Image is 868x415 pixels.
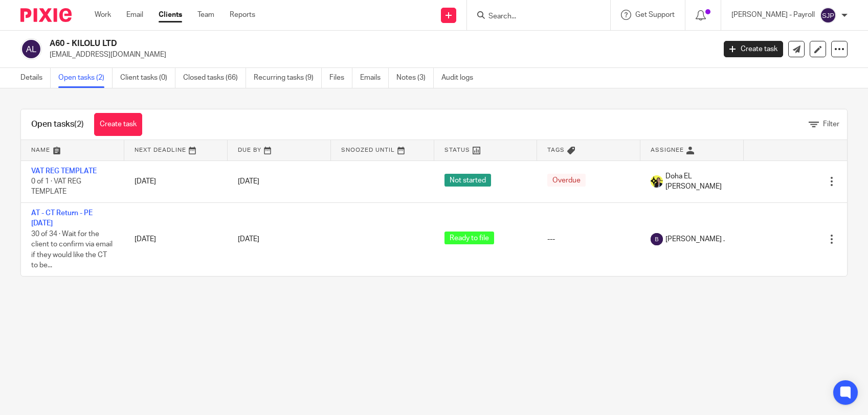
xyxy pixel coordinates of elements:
[444,232,494,244] span: Ready to file
[31,178,81,196] span: 0 of 1 · VAT REG TEMPLATE
[50,50,708,60] p: [EMAIL_ADDRESS][DOMAIN_NAME]
[823,121,839,128] span: Filter
[820,7,836,24] img: svg%3E
[360,68,389,88] a: Emails
[58,68,113,88] a: Open tasks (2)
[487,12,580,21] input: Search
[396,68,434,88] a: Notes (3)
[651,175,663,188] img: Doha-Starbridge.jpg
[20,38,42,60] img: svg%3E
[238,178,259,185] span: [DATE]
[724,41,783,57] a: Create task
[20,8,72,22] img: Pixie
[651,233,663,245] img: svg%3E
[254,68,322,88] a: Recurring tasks (9)
[665,234,725,244] span: [PERSON_NAME] .
[31,119,84,130] h1: Open tasks
[31,210,93,227] a: AT - CT Return - PE [DATE]
[126,10,143,20] a: Email
[444,147,470,153] span: Status
[547,147,565,153] span: Tags
[441,68,481,88] a: Audit logs
[444,174,491,187] span: Not started
[74,120,84,128] span: (2)
[547,174,586,187] span: Overdue
[341,147,395,153] span: Snoozed Until
[230,10,255,20] a: Reports
[665,171,733,192] span: Doha EL [PERSON_NAME]
[159,10,182,20] a: Clients
[329,68,352,88] a: Files
[95,10,111,20] a: Work
[94,113,142,136] a: Create task
[20,68,51,88] a: Details
[120,68,175,88] a: Client tasks (0)
[31,230,113,269] span: 30 of 34 · Wait for the client to confirm via email if they would like the CT to be...
[50,38,576,49] h2: A60 - KILOLU LTD
[547,234,630,244] div: ---
[238,236,259,243] span: [DATE]
[197,10,214,20] a: Team
[124,160,228,202] td: [DATE]
[183,68,246,88] a: Closed tasks (66)
[31,168,97,175] a: VAT REG TEMPLATE
[635,11,675,18] span: Get Support
[124,202,228,275] td: [DATE]
[731,10,815,20] p: [PERSON_NAME] - Payroll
